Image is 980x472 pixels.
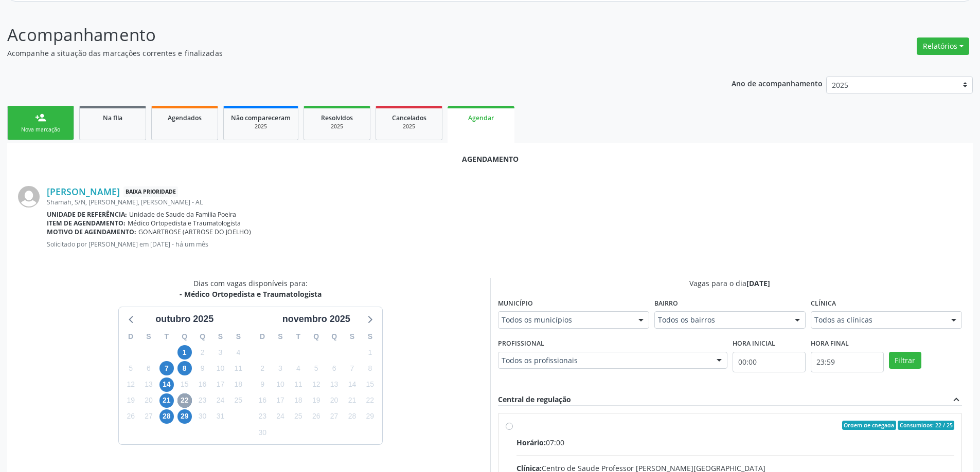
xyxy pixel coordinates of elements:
div: Vagas para o dia [498,278,963,289]
span: domingo, 19 de outubro de 2025 [123,393,138,408]
span: quarta-feira, 8 de outubro de 2025 [177,361,192,375]
span: sábado, 11 de outubro de 2025 [231,361,245,375]
span: domingo, 2 de novembro de 2025 [255,361,270,375]
span: Resolvidos [321,114,353,122]
b: Unidade de referência: [47,210,127,219]
span: quinta-feira, 27 de novembro de 2025 [327,409,342,424]
div: 2025 [311,123,363,130]
span: quarta-feira, 5 de novembro de 2025 [309,361,324,375]
div: - Médico Ortopedista e Traumatologista [180,289,322,299]
span: quarta-feira, 19 de novembro de 2025 [309,393,324,408]
span: quinta-feira, 16 de outubro de 2025 [195,377,210,392]
a: [PERSON_NAME] [47,186,120,197]
span: sexta-feira, 31 de outubro de 2025 [213,409,227,424]
span: Agendar [468,114,494,122]
span: sábado, 29 de novembro de 2025 [363,409,377,424]
div: person_add [35,112,46,123]
span: segunda-feira, 10 de novembro de 2025 [273,377,288,392]
span: quarta-feira, 1 de outubro de 2025 [177,345,192,360]
span: sexta-feira, 14 de novembro de 2025 [345,377,359,392]
div: Agendamento [18,154,962,164]
span: domingo, 16 de novembro de 2025 [255,393,270,408]
span: Cancelados [392,114,426,122]
img: img [18,186,40,207]
span: sábado, 15 de novembro de 2025 [363,377,377,392]
div: T [157,329,175,345]
button: Filtrar [889,352,921,369]
div: S [361,329,379,345]
div: Q [307,329,325,345]
span: quarta-feira, 12 de novembro de 2025 [309,377,324,392]
span: quinta-feira, 23 de outubro de 2025 [195,393,210,408]
span: quinta-feira, 13 de novembro de 2025 [327,377,342,392]
div: Q [325,329,343,345]
div: D [254,329,272,345]
span: quarta-feira, 15 de outubro de 2025 [177,377,192,392]
span: Não compareceram [231,114,291,122]
span: segunda-feira, 17 de novembro de 2025 [273,393,288,408]
label: Município [498,296,533,312]
input: Selecione o horário [733,352,806,372]
label: Hora inicial [733,336,775,352]
span: terça-feira, 11 de novembro de 2025 [291,377,306,392]
label: Hora final [811,336,849,352]
p: Ano de acompanhamento [732,77,823,89]
span: Todos os bairros [658,315,785,325]
span: Todos as clínicas [814,315,941,325]
span: sexta-feira, 24 de outubro de 2025 [213,393,227,408]
span: quinta-feira, 9 de outubro de 2025 [195,361,210,375]
span: segunda-feira, 6 de outubro de 2025 [141,361,156,375]
p: Acompanhamento [7,22,683,48]
span: sexta-feira, 10 de outubro de 2025 [213,361,227,375]
span: terça-feira, 21 de outubro de 2025 [159,393,174,408]
div: Dias com vagas disponíveis para: [180,278,322,299]
span: terça-feira, 7 de outubro de 2025 [159,361,174,375]
span: segunda-feira, 13 de outubro de 2025 [141,377,156,392]
i: expand_less [951,394,962,405]
span: domingo, 12 de outubro de 2025 [123,377,138,392]
span: terça-feira, 4 de novembro de 2025 [291,361,306,375]
div: S [211,329,229,345]
span: Todos os profissionais [502,355,706,366]
span: sábado, 22 de novembro de 2025 [363,393,377,408]
div: S [140,329,158,345]
div: S [272,329,290,345]
p: Solicitado por [PERSON_NAME] em [DATE] - há um mês [47,240,962,249]
div: outubro 2025 [151,312,218,326]
span: sábado, 1 de novembro de 2025 [363,345,377,360]
span: Unidade de Saude da Familia Poeira [129,210,236,219]
div: Q [175,329,193,345]
span: Ordem de chegada [842,421,896,430]
span: terça-feira, 14 de outubro de 2025 [159,377,174,392]
span: Médico Ortopedista e Traumatologista [128,219,241,228]
span: sexta-feira, 7 de novembro de 2025 [345,361,359,375]
div: Nova marcação [15,126,66,134]
span: segunda-feira, 20 de outubro de 2025 [141,393,156,408]
div: 2025 [383,123,435,130]
button: Relatórios [917,37,969,55]
span: [DATE] [746,278,770,288]
span: sexta-feira, 17 de outubro de 2025 [213,377,227,392]
span: Baixa Prioridade [123,186,178,197]
span: domingo, 5 de outubro de 2025 [123,361,138,375]
span: sexta-feira, 3 de outubro de 2025 [213,345,227,360]
span: sábado, 4 de outubro de 2025 [231,345,245,360]
b: Item de agendamento: [47,219,126,228]
label: Profissional [498,336,544,352]
span: quarta-feira, 29 de outubro de 2025 [177,409,192,424]
span: domingo, 23 de novembro de 2025 [255,409,270,424]
span: Agendados [168,114,202,122]
span: domingo, 26 de outubro de 2025 [123,409,138,424]
input: Selecione o horário [811,352,884,372]
span: sábado, 25 de outubro de 2025 [231,393,245,408]
span: Horário: [516,438,546,447]
div: Shamah, S/N, [PERSON_NAME], [PERSON_NAME] - AL [47,198,962,206]
div: Q [193,329,211,345]
div: S [229,329,247,345]
span: sábado, 8 de novembro de 2025 [363,361,377,375]
p: Acompanhe a situação das marcações correntes e finalizadas [7,48,683,59]
div: D [122,329,140,345]
span: sexta-feira, 21 de novembro de 2025 [345,393,359,408]
span: Consumidos: 22 / 25 [898,421,954,430]
span: sexta-feira, 28 de novembro de 2025 [345,409,359,424]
